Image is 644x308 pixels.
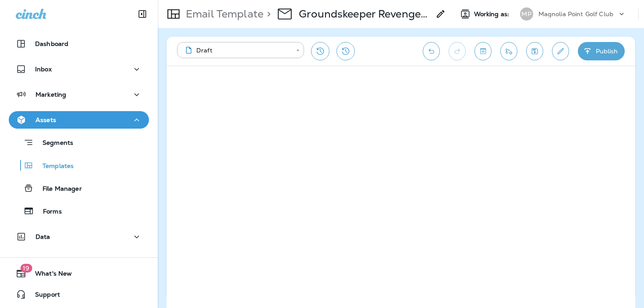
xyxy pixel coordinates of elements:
button: 19What's New [9,265,149,282]
button: Templates [9,156,149,175]
p: Email Template [182,7,263,21]
button: Save [526,42,543,60]
span: Working as: [474,10,511,18]
button: Toggle preview [474,42,492,60]
p: Assets [35,116,56,123]
p: Groundskeeper Revenge - 2025 - 11/7-9 [299,7,430,21]
button: Segments [9,133,149,152]
div: MP [520,7,533,21]
p: Forms [34,208,62,216]
p: File Manager [34,185,82,193]
p: Templates [34,162,74,171]
button: Data [9,228,149,245]
button: Publish [578,42,625,60]
span: 19 [20,264,32,273]
button: Support [9,286,149,303]
button: Marketing [9,86,149,103]
button: Assets [9,111,149,129]
button: Restore from previous version [311,42,329,60]
p: Data [35,233,50,240]
button: Edit details [552,42,569,60]
p: Dashboard [35,40,68,47]
button: Forms [9,202,149,220]
p: Segments [34,139,73,148]
p: Marketing [35,91,66,98]
span: What's New [26,270,72,280]
button: Inbox [9,60,149,78]
button: Collapse Sidebar [130,5,155,23]
button: Send test email [500,42,517,60]
button: Undo [423,42,440,60]
button: Dashboard [9,35,149,52]
p: Magnolia Point Golf Club [538,10,613,17]
button: View Changelog [336,42,355,60]
span: Support [26,291,60,301]
div: Draft [183,46,290,55]
p: > [263,7,271,21]
p: Inbox [35,66,52,73]
button: File Manager [9,179,149,197]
